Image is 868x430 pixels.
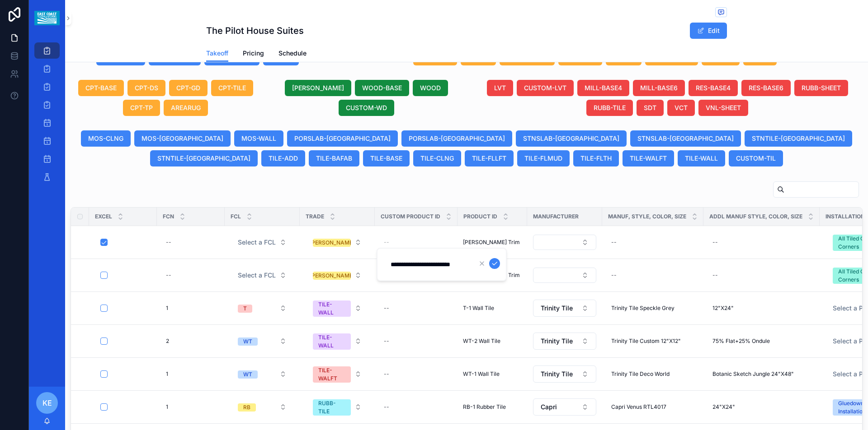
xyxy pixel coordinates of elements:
[463,338,522,345] a: WT-2 Wall Tile
[794,80,848,96] button: RUBB-SHEET
[380,367,452,381] a: --
[292,83,344,92] span: [PERSON_NAME]
[689,80,738,96] button: RES-BASE4
[384,338,389,345] div: --
[608,400,698,414] a: Capri Venus RTL4017
[611,272,617,279] div: --
[318,333,345,350] div: TILE-WALL
[709,334,814,348] a: 75% Flat+25% Ondule
[42,398,52,408] span: KE
[318,399,345,416] div: RUBB-TILE
[413,80,448,96] button: WOOD
[690,23,727,39] button: Edit
[339,100,394,116] button: CUSTOM-WD
[384,370,389,378] div: --
[318,366,345,383] div: TILE-WALFT
[533,365,597,383] a: Select Button
[230,300,294,317] a: Select Button
[463,403,506,411] span: RB-1 Rubber Tile
[243,370,252,379] div: WT
[218,83,246,92] span: CPT-TILE
[524,83,566,92] span: CUSTOM-LVT
[633,80,685,96] button: MILL-BASE6
[413,150,461,166] button: TILE-CLNG
[305,394,369,420] a: Select Button
[420,154,454,163] span: TILE-CLNG
[162,367,219,381] a: 1
[384,403,389,411] div: --
[409,134,505,143] span: PORSLAB-[GEOGRAPHIC_DATA]
[34,11,59,25] img: App logo
[243,338,252,346] div: WT
[381,213,440,220] span: Custom Product ID
[749,83,783,92] span: RES-BASE6
[294,134,391,143] span: PORSLAB-[GEOGRAPHIC_DATA]
[243,49,264,58] span: Pricing
[463,370,522,378] a: WT-1 Wall Tile
[541,304,573,313] span: Trinity Tile
[644,103,656,112] span: SDT
[608,213,686,220] span: Manuf, Style, Color, Size
[162,334,219,348] a: 2
[261,150,305,166] button: TILE-ADD
[164,100,208,116] button: AREARUG
[630,130,741,147] button: STNSLAB-[GEOGRAPHIC_DATA]
[533,234,597,250] a: Select Button
[380,235,452,250] a: --
[162,400,219,414] a: 1
[130,103,153,112] span: CPT-TP
[230,398,294,416] a: Select Button
[171,103,201,112] span: AREARUG
[305,328,369,354] a: Select Button
[678,150,725,166] button: TILE-WALL
[135,83,158,92] span: CPT-DS
[88,134,123,143] span: MOS-CLNG
[243,45,264,63] a: Pricing
[463,370,500,378] span: WT-1 Wall Tile
[306,296,369,320] button: Select Button
[608,235,698,250] a: --
[363,150,410,166] button: TILE-BASE
[238,271,276,280] span: Select a FCL
[287,130,398,147] button: PORSLAB-[GEOGRAPHIC_DATA]
[712,338,770,345] span: 75% Flat+25% Ondule
[318,301,345,317] div: TILE-WALL
[623,150,674,166] button: TILE-WALFT
[306,213,324,220] span: Trade
[533,299,597,317] a: Select Button
[594,103,626,112] span: RUBB-TILE
[463,305,494,312] span: T-1 Wall Tile
[533,268,596,283] button: Select Button
[231,366,294,382] button: Select Button
[706,103,741,112] span: VNL-SHEET
[230,267,294,284] a: Select Button
[608,268,698,282] a: --
[465,150,514,166] button: TILE-FLLFT
[269,154,298,163] span: TILE-ADD
[401,130,512,147] button: PORSLAB-[GEOGRAPHIC_DATA]
[611,403,666,411] span: Capri Venus RTL4017
[231,399,294,415] button: Select Button
[709,235,814,250] a: --
[698,100,748,116] button: VNL-SHEET
[305,296,369,321] a: Select Button
[166,338,169,345] span: 2
[166,239,171,246] div: --
[541,370,573,379] span: Trinity Tile
[709,400,814,414] a: 24"X24"
[370,154,402,163] span: TILE-BASE
[712,239,718,246] div: --
[608,301,698,315] a: Trinity Tile Speckle Grey
[745,130,852,147] button: STNTILE-[GEOGRAPHIC_DATA]
[533,398,596,416] button: Select Button
[463,239,522,246] a: [PERSON_NAME] Trim
[95,213,112,220] span: Excel
[637,100,664,116] button: SDT
[285,80,351,96] button: [PERSON_NAME]
[123,100,160,116] button: CPT-TP
[541,402,557,412] span: Capri
[463,239,520,246] span: [PERSON_NAME] Trim
[533,332,597,350] a: Select Button
[463,403,522,411] a: RB-1 Rubber Tile
[741,80,791,96] button: RES-BASE6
